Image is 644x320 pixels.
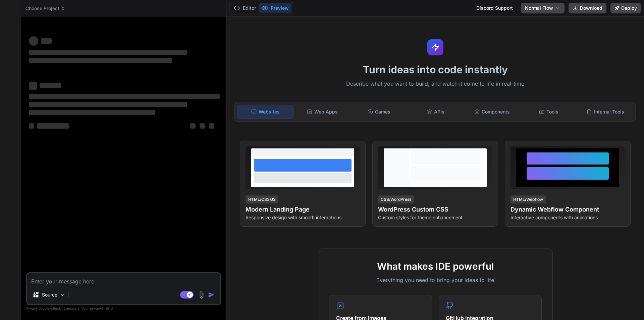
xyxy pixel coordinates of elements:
[295,105,350,119] div: Web Apps
[29,50,187,55] span: ‌
[41,38,52,44] span: ‌
[90,306,102,310] span: privacy
[378,214,492,221] p: Custom styles for theme enhancement
[209,123,214,129] span: ‌
[29,36,38,46] span: ‌
[465,105,520,119] div: Components
[569,3,606,13] button: Download
[29,110,155,115] span: ‌
[230,80,640,88] p: Describe what you want to build, and watch it come to life in real-time
[198,291,205,299] img: attachment
[230,63,640,76] h1: Turn ideas into code instantly
[246,195,278,203] div: HTML/CSS/JS
[511,205,625,214] h4: Dynamic Webflow Component
[578,105,633,119] div: Internal Tools
[246,205,360,214] h4: Modern Landing Page
[25,5,65,12] span: Choose Project
[352,105,407,119] div: Games
[59,292,65,298] img: Pick Models
[29,123,34,129] span: ‌
[200,123,205,129] span: ‌
[610,3,641,13] button: Deploy
[259,3,291,13] button: Preview
[246,214,360,221] p: Responsive design with smooth interactions
[521,3,565,13] button: Normal Flow
[329,276,542,284] p: Everything you need to bring your ideas to life
[237,105,293,119] div: Websites
[40,83,61,88] span: ‌
[511,214,625,221] p: Interactive components with animations
[511,195,546,203] div: HTML/Webflow
[378,205,492,214] h4: WordPress Custom CSS
[37,123,69,129] span: ‌
[29,94,220,99] span: ‌
[408,105,463,119] div: APIs
[29,82,37,90] span: ‌
[329,259,542,273] h2: What makes IDE powerful
[29,102,187,107] span: ‌
[525,5,553,11] span: Normal Flow
[378,195,414,203] div: CSS/WordPress
[472,3,517,13] div: Discord Support
[29,58,172,63] span: ‌
[42,291,57,298] p: Source
[521,105,577,119] div: Tools
[26,305,221,312] p: Always double-check its answers. Your in Bind
[231,3,259,13] button: Editor
[208,291,215,298] img: icon
[190,123,196,129] span: ‌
